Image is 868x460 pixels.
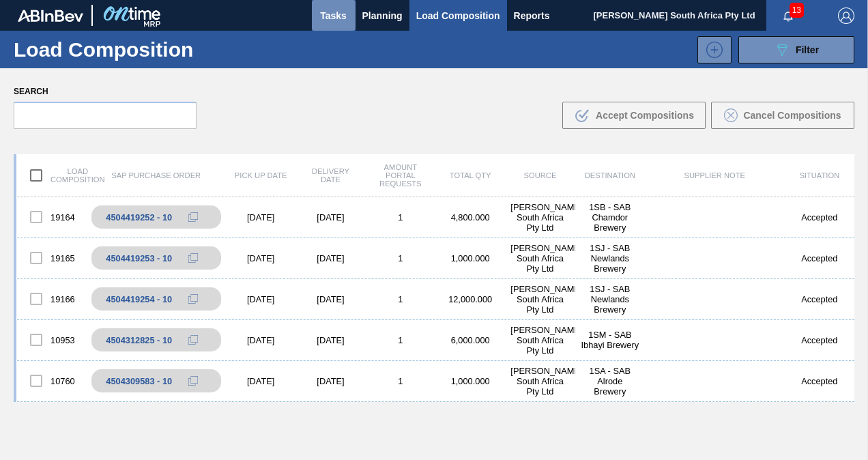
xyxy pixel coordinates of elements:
div: 1,000.000 [435,376,505,386]
span: Accept Compositions [596,110,694,121]
div: 1 [366,253,435,263]
div: 1SJ - SAB Newlands Brewery [575,284,645,315]
button: Cancel Compositions [711,102,854,129]
div: 1 [366,212,435,222]
div: Copy [179,332,207,348]
div: SAP Purchase Order [86,171,226,179]
div: Copy [179,291,207,307]
div: [DATE] [295,294,365,304]
div: [DATE] [226,212,295,222]
div: Copy [179,250,207,266]
div: Accepted [785,253,854,263]
div: Accepted [785,212,854,222]
div: 1 [366,376,435,386]
div: 6,000.000 [435,335,505,345]
div: [DATE] [295,212,365,222]
span: Planning [362,8,403,24]
div: 1SM - SAB Ibhayi Brewery [575,330,645,350]
div: 4504419253 - 10 [106,253,172,263]
div: 1,000.000 [435,253,505,263]
div: 4,800.000 [435,212,505,222]
button: Accept Compositions [562,102,706,129]
div: 4504419254 - 10 [106,294,172,304]
button: Notifications [766,6,810,25]
div: Accepted [785,294,854,304]
div: Supplier Note [645,171,785,179]
div: 12,000.000 [435,294,505,304]
div: 4504419252 - 10 [106,212,172,222]
div: Total Qty [435,171,505,179]
span: Cancel Compositions [743,110,841,121]
div: [DATE] [226,253,295,263]
div: [DATE] [226,335,295,345]
span: Reports [514,8,550,24]
div: [DATE] [295,376,365,386]
div: 19164 [16,203,86,231]
div: New Load Composition [691,36,732,63]
div: 1 [366,335,435,345]
div: 1SB - SAB Chamdor Brewery [575,202,645,233]
div: Henkel South Africa Pty Ltd [505,284,575,315]
div: Delivery Date [295,167,365,184]
div: Load composition [16,161,86,190]
div: Amount Portal Requests [366,163,435,188]
h1: Load Composition [14,42,220,57]
div: Copy [179,373,207,389]
div: [DATE] [295,335,365,345]
div: Accepted [785,335,854,345]
div: Henkel South Africa Pty Ltd [505,325,575,356]
span: Tasks [319,8,349,24]
label: Search [14,82,197,102]
button: Filter [738,36,854,63]
div: Henkel South Africa Pty Ltd [505,243,575,274]
span: Load Composition [416,8,500,24]
div: Copy [179,209,207,225]
div: 1SA - SAB Alrode Brewery [575,366,645,397]
div: 4504312825 - 10 [106,335,172,345]
div: Pick up Date [226,171,295,179]
span: 13 [790,3,804,18]
div: 4504309583 - 10 [106,376,172,386]
div: 10953 [16,326,86,354]
div: Source [505,171,575,179]
div: Henkel South Africa Pty Ltd [505,366,575,397]
div: [DATE] [295,253,365,263]
img: TNhmsLtSVTkK8tSr43FrP2fwEKptu5GPRR3wAAAABJRU5ErkJggg== [18,10,83,22]
div: 1 [366,294,435,304]
div: 10760 [16,366,86,395]
div: 19165 [16,244,86,272]
div: Destination [575,171,645,179]
div: Accepted [785,376,854,386]
span: Filter [796,44,819,55]
div: [DATE] [226,376,295,386]
div: 1SJ - SAB Newlands Brewery [575,243,645,274]
div: Henkel South Africa Pty Ltd [505,202,575,233]
div: Situation [785,171,854,179]
div: 19166 [16,285,86,313]
img: Logout [838,8,854,24]
div: [DATE] [226,294,295,304]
